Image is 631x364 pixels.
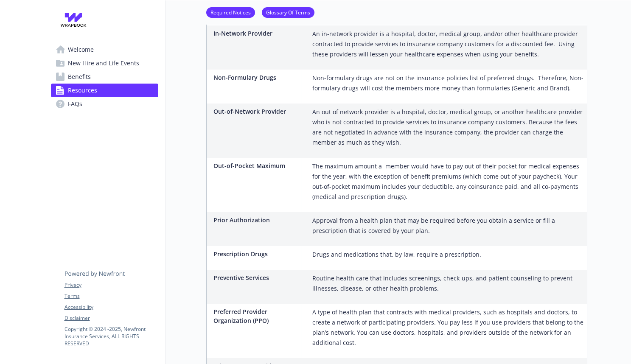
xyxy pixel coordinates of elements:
[51,56,158,70] a: New Hire and Life Events
[312,249,481,260] p: Drugs and medications that, by law, require a prescription.
[68,70,91,84] span: Benefits
[213,249,298,258] p: Prescription Drugs
[65,292,158,300] a: Terms
[65,314,158,322] a: Disclaimer
[312,73,583,93] p: Non-formulary drugs are not on the insurance policies list of preferred drugs. Therefore, Non-for...
[213,107,298,116] p: Out-of-Network Provider
[51,97,158,111] a: FAQs
[213,161,298,170] p: Out-of-Pocket Maximum
[213,29,298,38] p: In-Network Provider
[213,273,298,282] p: Preventive Services
[312,273,583,294] p: Routine health care that includes screenings, check-ups, and patient counseling to prevent illnes...
[312,161,583,202] p: The maximum amount a member would have to pay out of their pocket for medical expenses for the ye...
[206,8,255,16] a: Required Notices
[312,107,583,148] p: An out of network provider is a hospital, doctor, medical group, or another healthcare provider w...
[51,70,158,84] a: Benefits
[312,307,583,348] p: A type of health plan that contracts with medical providers, such as hospitals and doctors, to cr...
[213,307,298,325] p: Preferred Provider Organization (PPO)
[68,43,94,56] span: Welcome
[68,84,97,97] span: Resources
[213,216,298,224] p: Prior Authorization
[65,303,158,311] a: Accessibility
[51,43,158,56] a: Welcome
[312,216,583,236] p: Approval from a health plan that may be required before you obtain a service or fill a prescripti...
[65,281,158,289] a: Privacy
[213,73,298,82] p: Non-Formulary Drugs
[65,325,158,347] p: Copyright © 2024 - 2025 , Newfront Insurance Services, ALL RIGHTS RESERVED
[68,56,139,70] span: New Hire and Life Events
[68,97,82,111] span: FAQs
[312,29,583,59] p: An in-network provider is a hospital, doctor, medical group, and/or other healthcare provider con...
[262,8,314,16] a: Glossary Of Terms
[51,84,158,97] a: Resources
